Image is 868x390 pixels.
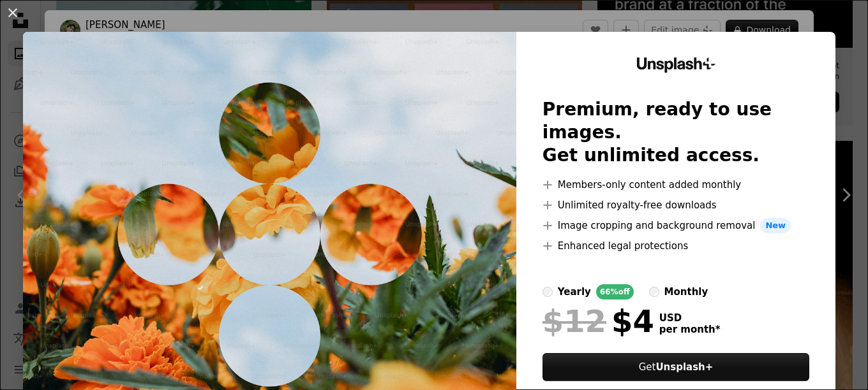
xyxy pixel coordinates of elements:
span: per month * [659,324,721,335]
strong: Unsplash+ [655,361,713,373]
li: Enhanced legal protections [542,238,809,254]
div: yearly [558,284,591,300]
span: USD [659,312,721,324]
div: 66% off [596,284,634,300]
li: Members-only content added monthly [542,177,809,192]
input: yearly66%off [542,287,553,297]
span: $12 [542,305,606,338]
li: Image cropping and background removal [542,218,809,233]
div: $4 [542,305,654,338]
div: monthly [664,284,708,300]
input: monthly [649,287,659,297]
li: Unlimited royalty-free downloads [542,198,809,213]
span: New [760,218,791,233]
h2: Premium, ready to use images. Get unlimited access. [542,98,809,167]
button: GetUnsplash+ [542,353,809,381]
